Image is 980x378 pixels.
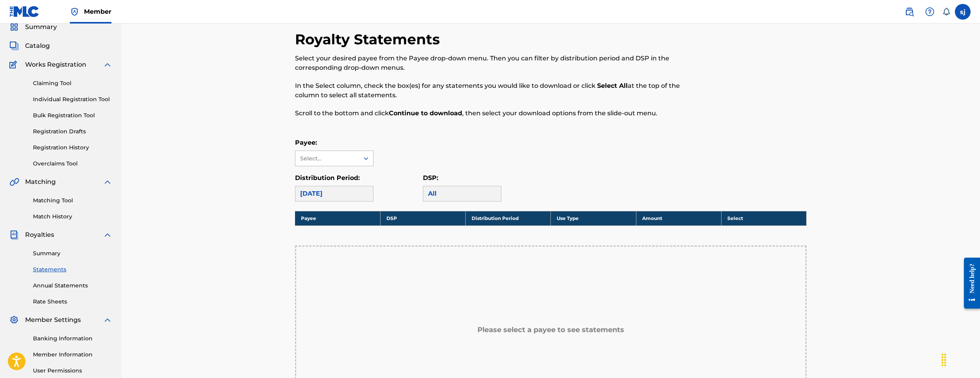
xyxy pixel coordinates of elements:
p: Scroll to the bottom and click , then select your download options from the slide-out menu. [295,109,689,118]
span: Royalties [25,230,54,240]
span: Member [84,7,111,16]
div: Select... [300,154,353,163]
img: search [905,7,914,16]
img: Works Registration [9,60,20,69]
p: Select your desired payee from the Payee drop-down menu. Then you can filter by distribution peri... [295,54,689,73]
a: Annual Statements [33,282,112,290]
th: Amount [636,211,721,225]
span: Member Settings [25,315,81,325]
a: Rate Sheets [33,298,112,306]
iframe: Chat Widget [804,63,980,378]
h5: Please select a payee to see statements [477,325,624,334]
strong: Select All [597,82,628,89]
a: User Permissions [33,367,112,375]
span: Catalog [25,41,50,51]
div: User Menu [955,4,971,20]
img: expand [103,60,112,69]
strong: Continue to download [389,109,462,117]
a: Summary [33,249,112,258]
label: Payee: [295,139,317,146]
p: In the Select column, check the box(es) for any statements you would like to download or click at... [295,81,689,100]
label: Distribution Period: [295,174,360,182]
img: Top Rightsholder [70,7,79,16]
div: Glisser [938,348,950,372]
div: Help [922,4,938,20]
img: expand [103,230,112,240]
img: Royalties [9,230,19,240]
th: Payee [295,211,380,225]
label: DSP: [423,174,438,182]
img: Matching [9,177,19,187]
img: Catalog [9,41,19,51]
th: Distribution Period [466,211,551,225]
img: expand [103,315,112,325]
a: Banking Information [33,334,112,343]
div: Notifications [942,8,950,16]
a: Public Search [902,4,917,20]
a: Overclaims Tool [33,160,112,168]
span: Works Registration [25,60,86,69]
a: Member Information [33,351,112,359]
a: Matching Tool [33,196,112,205]
span: Summary [25,22,57,32]
a: CatalogCatalog [9,41,50,51]
a: Registration History [33,144,112,152]
a: Statements [33,265,112,274]
div: Widget de chat [804,63,980,378]
span: Matching [25,177,56,187]
a: Bulk Registration Tool [33,111,112,120]
th: Select [721,211,806,225]
a: Claiming Tool [33,79,112,87]
img: MLC Logo [9,6,40,17]
img: Summary [9,22,19,32]
img: help [925,7,934,16]
a: SummarySummary [9,22,57,32]
img: expand [103,177,112,187]
th: DSP [380,211,465,225]
iframe: Resource Center [958,252,980,315]
a: Individual Registration Tool [33,95,112,104]
h2: Royalty Statements [295,31,444,48]
a: Match History [33,213,112,221]
th: Use Type [551,211,636,225]
img: Member Settings [9,315,19,325]
a: Registration Drafts [33,127,112,136]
